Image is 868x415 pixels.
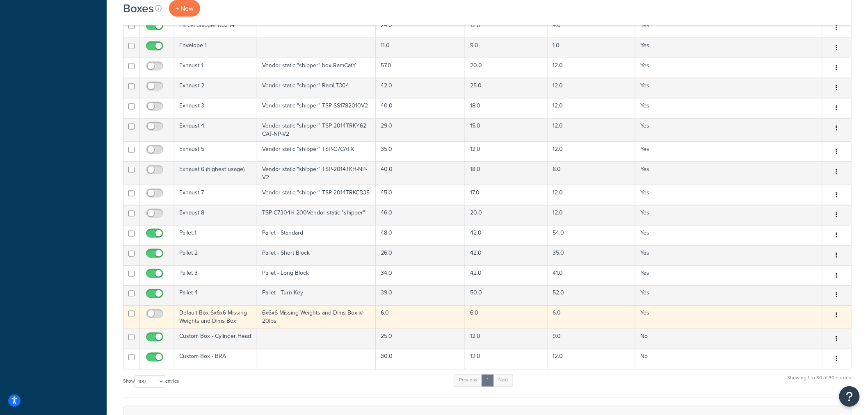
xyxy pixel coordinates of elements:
td: 20.0 [465,205,548,225]
td: Exhaust 3 [174,98,257,118]
td: 6.0 [376,306,465,329]
td: Exhaust 4 [174,118,257,141]
td: Pallet - Short Block [257,245,376,265]
td: 42.0 [465,265,548,285]
td: 52.0 [548,285,635,306]
td: 12.0 [548,349,635,369]
td: Envelope 1 [174,38,257,58]
td: 57.0 [376,58,465,78]
td: Exhaust 6 (highest usage) [174,162,257,185]
td: 18.0 [465,162,548,185]
td: Yes [635,38,822,58]
td: 48.0 [376,225,465,245]
td: 12.0 [548,78,635,98]
td: 42.0 [376,78,465,98]
td: 46.0 [376,205,465,225]
td: 40.0 [376,98,465,118]
td: 41.0 [548,265,635,285]
td: 25.0 [376,329,465,349]
td: 12.0 [548,205,635,225]
td: 6x6x6 Missing Weights and Dims Box @ 20lbs [257,306,376,329]
td: 18.0 [465,98,548,118]
h1: Boxes [123,0,154,16]
td: 11.0 [376,38,465,58]
td: Custom Box - BRA [174,349,257,369]
td: 12.0 [465,18,548,38]
td: Yes [635,285,822,306]
td: Yes [635,162,822,185]
td: Exhaust 8 [174,205,257,225]
td: Parcel Shipper Box 14 [174,18,257,38]
td: 34.0 [376,265,465,285]
td: 12.0 [548,185,635,205]
select: Showentries [135,376,165,388]
td: Vendor static "shipper" RamLT304 [257,78,376,98]
td: Yes [635,141,822,162]
td: 25.0 [465,78,548,98]
td: 6.0 [548,306,635,329]
td: 29.0 [376,118,465,141]
td: Pallet - Turn Key [257,285,376,306]
td: Vendor static "shipper" TSP-2014TRKY62-CAT-NP-V2 [257,118,376,141]
td: 30.0 [376,349,465,369]
td: 35.0 [376,141,465,162]
td: 26.0 [376,245,465,265]
td: Yes [635,58,822,78]
td: Pallet - Long Block [257,265,376,285]
td: Pallet 1 [174,225,257,245]
td: Custom Box - Cylinder Head [174,329,257,349]
td: 9.0 [465,38,548,58]
td: 35.0 [548,245,635,265]
td: Exhaust 2 [174,78,257,98]
td: No [635,329,822,349]
td: 9.0 [548,329,635,349]
td: Exhaust 1 [174,58,257,78]
td: 24.0 [376,18,465,38]
td: 12.0 [548,58,635,78]
td: Pallet 2 [174,245,257,265]
td: Yes [635,98,822,118]
td: Default Box 6x6x6 Missing Weights and Dims Box [174,306,257,329]
a: Next [493,374,513,387]
td: 4.0 [548,18,635,38]
label: Show entries [123,376,179,388]
td: 15.0 [465,118,548,141]
td: Yes [635,225,822,245]
td: Vendor static "shipper" TSP-2014TKH-NP-V2 [257,162,376,185]
td: 39.0 [376,285,465,306]
td: 42.0 [465,245,548,265]
td: Yes [635,18,822,38]
td: 54.0 [548,225,635,245]
td: Exhaust 5 [174,141,257,162]
td: 12.0 [465,141,548,162]
td: Yes [635,185,822,205]
button: Open Resource Center [839,386,860,407]
td: Vendor static "shipper" TSP-SS1782010V2 [257,98,376,118]
div: Showing 1 to 30 of 30 entries [788,374,852,391]
td: No [635,349,822,369]
span: + New [176,4,194,13]
a: 1 [482,374,494,387]
td: 6.0 [465,306,548,329]
td: 50.0 [465,285,548,306]
td: Pallet 3 [174,265,257,285]
td: Pallet - Standard [257,225,376,245]
td: 12.0 [548,141,635,162]
td: 12.0 [465,349,548,369]
td: 45.0 [376,185,465,205]
td: Vendor static "shipper" box RamCatY [257,58,376,78]
td: 42.0 [465,225,548,245]
td: 8.0 [548,162,635,185]
td: 17.0 [465,185,548,205]
td: Vendor static "shipper" TSP-C7CATX [257,141,376,162]
td: Yes [635,306,822,329]
td: Yes [635,245,822,265]
td: 12.0 [548,118,635,141]
td: Yes [635,118,822,141]
td: 12.0 [465,329,548,349]
td: Pallet 4 [174,285,257,306]
td: Yes [635,205,822,225]
td: 12.0 [548,98,635,118]
td: Yes [635,265,822,285]
td: Vendor static "shipper" TSP-2014TRKCB35 [257,185,376,205]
